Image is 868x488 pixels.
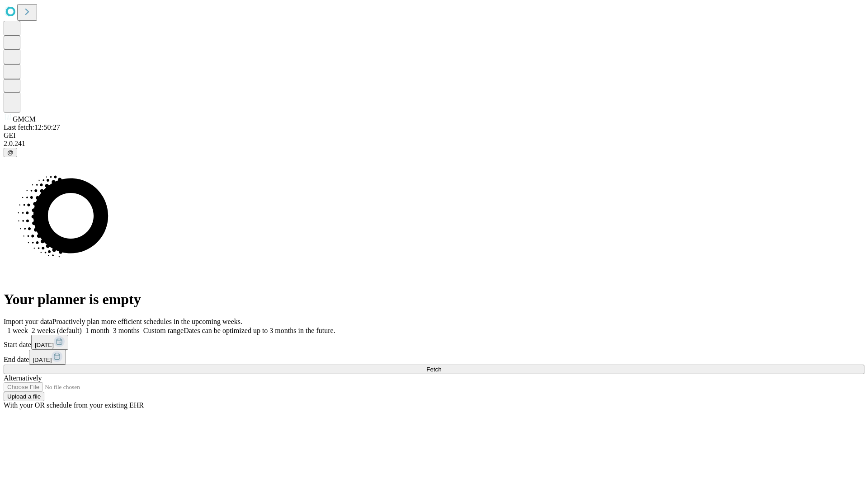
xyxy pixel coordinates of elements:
[4,350,864,365] div: End date
[143,327,184,334] span: Custom range
[4,291,864,308] h1: Your planner is empty
[32,327,82,334] span: 2 weeks (default)
[4,365,864,374] button: Fetch
[4,318,52,325] span: Import your data
[4,374,42,382] span: Alternatively
[35,342,54,348] span: [DATE]
[4,335,864,350] div: Start date
[13,115,36,123] span: GMCM
[113,327,140,334] span: 3 months
[4,392,44,401] button: Upload a file
[4,148,17,157] button: @
[7,149,14,156] span: @
[31,335,68,350] button: [DATE]
[4,123,60,131] span: Last fetch: 12:50:27
[426,366,441,373] span: Fetch
[184,327,335,334] span: Dates can be optimized up to 3 months in the future.
[29,350,66,365] button: [DATE]
[33,357,52,363] span: [DATE]
[85,327,109,334] span: 1 month
[4,140,864,148] div: 2.0.241
[7,327,28,334] span: 1 week
[52,318,242,325] span: Proactively plan more efficient schedules in the upcoming weeks.
[4,131,864,140] div: GEI
[4,401,144,409] span: With your OR schedule from your existing EHR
